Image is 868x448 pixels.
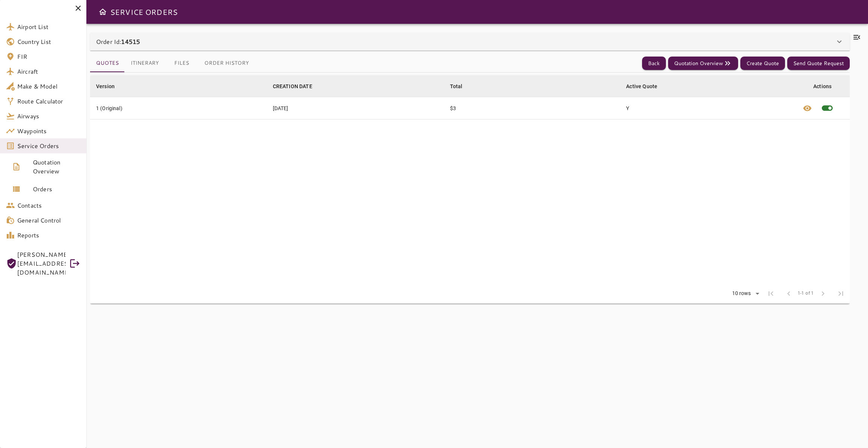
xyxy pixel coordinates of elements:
[17,67,80,76] span: Aircraft
[626,82,657,91] div: Active Quote
[762,285,780,303] span: First Page
[814,285,832,303] span: Next Page
[17,52,80,61] span: FIR
[798,290,814,297] span: 1-1 of 1
[780,285,798,303] span: Previous Page
[17,127,80,135] span: Waypoints
[90,33,850,51] div: Order Id:14515
[96,82,115,91] div: Version
[17,82,80,91] span: Make & Model
[642,57,666,70] button: Back
[198,54,255,72] button: Order History
[668,57,738,70] button: Quotation Overview
[626,82,667,91] span: Active Quote
[17,97,80,106] span: Route Calculator
[90,54,255,72] div: basic tabs example
[17,37,80,46] span: Country List
[450,82,472,91] span: Total
[110,6,178,18] h6: SERVICE ORDERS
[787,57,850,70] button: Send Quote Request
[832,285,850,303] span: Last Page
[803,104,812,113] span: visibility
[17,231,80,240] span: Reports
[90,97,267,119] td: 1 (Original)
[816,97,838,119] span: This quote is already active
[17,250,66,277] span: [PERSON_NAME][EMAIL_ADDRESS][DOMAIN_NAME]
[96,82,124,91] span: Version
[620,97,797,119] td: Y
[17,22,80,31] span: Airport List
[740,57,785,70] button: Create Quote
[17,141,80,150] span: Service Orders
[17,216,80,225] span: General Control
[273,82,322,91] span: CREATION DATE
[17,201,80,210] span: Contacts
[165,54,198,72] button: Files
[125,54,165,72] button: Itinerary
[798,97,816,119] button: View quote details
[273,82,312,91] div: CREATION DATE
[33,185,80,193] span: Orders
[33,158,80,176] span: Quotation Overview
[90,54,125,72] button: Quotes
[444,97,620,119] td: $3
[450,82,463,91] div: Total
[267,97,444,119] td: [DATE]
[95,4,110,19] button: Open drawer
[96,37,140,46] p: Order Id:
[730,290,753,297] div: 10 rows
[17,112,80,121] span: Airways
[121,37,140,46] b: 14515
[727,288,762,299] div: 10 rows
